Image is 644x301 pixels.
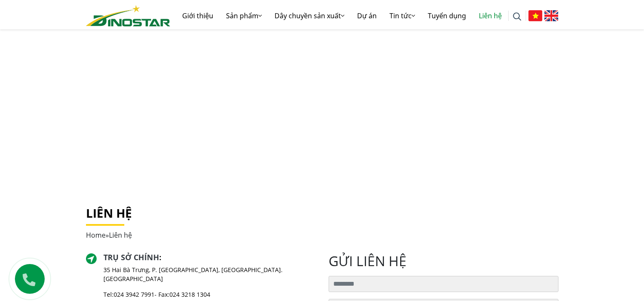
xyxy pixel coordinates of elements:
a: Home [86,230,106,240]
img: search [513,12,521,21]
img: logo [86,5,170,26]
a: Sản phẩm [220,2,268,29]
h2: gửi liên hệ [329,253,558,269]
a: Liên hệ [472,2,508,29]
a: Dự án [351,2,383,29]
a: Trụ sở chính [103,252,159,262]
h1: Liên hệ [86,206,558,221]
a: 024 3942 7991 [114,290,155,298]
img: English [544,10,558,21]
img: Tiếng Việt [528,10,542,21]
a: Tuyển dụng [421,2,472,29]
p: Tel: - Fax: [103,290,315,299]
a: Giới thiệu [176,2,220,29]
p: 35 Hai Bà Trưng, P. [GEOGRAPHIC_DATA], [GEOGRAPHIC_DATA]. [GEOGRAPHIC_DATA] [103,265,315,283]
img: directer [86,253,97,264]
h2: : [103,253,315,262]
a: Dây chuyền sản xuất [268,2,351,29]
span: Liên hệ [109,230,132,240]
a: Tin tức [383,2,421,29]
span: » [86,230,132,240]
a: 024 3218 1304 [169,290,210,298]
